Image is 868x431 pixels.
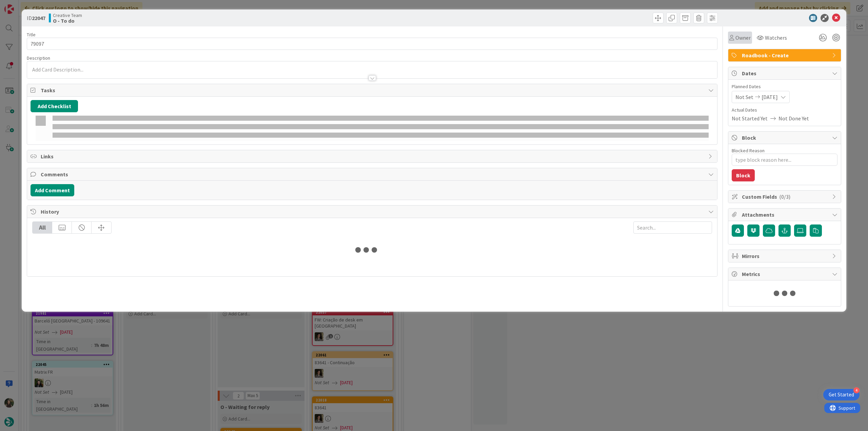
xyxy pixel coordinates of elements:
span: Tasks [41,86,705,94]
span: Mirrors [742,252,829,260]
div: All [33,222,52,233]
span: Attachments [742,211,829,219]
span: Not Started Yet [732,114,768,122]
div: 4 [853,387,860,393]
button: Add Comment [31,184,74,196]
span: History [41,208,705,216]
span: Not Set [735,93,753,101]
span: Description [27,55,50,61]
span: Links [41,152,705,160]
div: Open Get Started checklist, remaining modules: 4 [823,389,860,400]
b: O - To do [53,18,82,23]
span: Block [742,134,829,142]
span: [DATE] [762,93,778,101]
label: Blocked Reason [732,148,765,154]
input: Search... [633,221,712,234]
span: Dates [742,69,829,77]
button: Block [732,169,755,181]
span: Support [14,1,31,9]
span: Roadbook - Create [742,51,829,59]
span: Watchers [765,34,787,42]
span: Owner [735,34,751,42]
span: Custom Fields [742,193,829,201]
span: ID [27,14,45,22]
span: ( 0/3 ) [779,193,790,200]
span: Creative Team [53,13,82,18]
span: Comments [41,170,705,178]
span: Planned Dates [732,83,837,90]
button: Add Checklist [31,100,78,112]
span: Not Done Yet [778,114,809,122]
input: type card name here... [27,38,717,50]
label: Title [27,32,36,38]
span: Actual Dates [732,106,837,114]
div: Get Started [829,391,854,398]
b: 22047 [32,15,45,21]
span: Metrics [742,270,829,278]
